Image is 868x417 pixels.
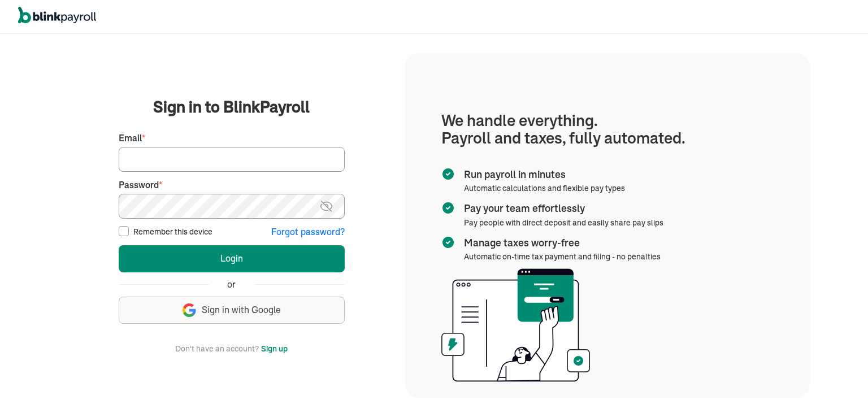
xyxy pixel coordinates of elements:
[441,167,455,181] img: checkmark
[133,226,212,237] label: Remember this device
[119,132,345,145] label: Email
[183,303,196,317] img: google
[18,7,96,24] img: logo
[119,297,345,324] button: Sign in with Google
[441,201,455,215] img: checkmark
[202,303,281,316] span: Sign in with Google
[464,236,656,250] span: Manage taxes worry-free
[175,342,259,355] span: Don't have an account?
[464,183,625,193] span: Automatic calculations and flexible pay types
[441,268,590,382] img: illustration
[464,167,620,182] span: Run payroll in minutes
[441,236,455,249] img: checkmark
[119,147,345,172] input: Your email address
[441,112,774,147] h1: We handle everything. Payroll and taxes, fully automated.
[271,225,345,238] button: Forgot password?
[464,201,659,216] span: Pay your team effortlessly
[261,342,288,355] button: Sign up
[153,95,310,118] span: Sign in to BlinkPayroll
[319,199,333,213] img: eye
[227,278,236,291] span: or
[119,179,345,192] label: Password
[464,251,661,262] span: Automatic on-time tax payment and filing - no penalties
[464,218,663,228] span: Pay people with direct deposit and easily share pay slips
[119,245,345,272] button: Login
